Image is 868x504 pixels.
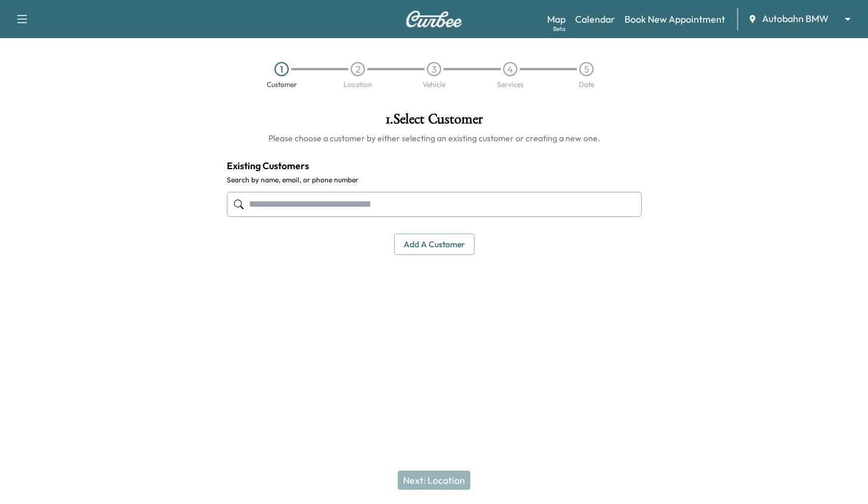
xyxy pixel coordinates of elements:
div: Customer [267,81,297,88]
button: Add a customer [394,234,474,256]
div: Beta [553,24,566,33]
a: MapBeta [547,12,566,26]
div: 4 [503,62,517,76]
h6: Please choose a customer by either selecting an existing customer or creating a new one. [227,132,642,144]
div: Vehicle [423,81,445,88]
div: Location [344,81,372,88]
label: Search by name, email, or phone number [227,175,642,185]
div: 3 [427,62,441,76]
div: 5 [579,62,594,76]
span: Autobahn BMW [762,12,829,26]
a: Book New Appointment [625,12,725,26]
div: 1 [274,62,289,76]
img: Curbee Logo [405,11,463,27]
h1: 1 . Select Customer [227,112,642,132]
div: 2 [351,62,365,76]
h4: Existing Customers [227,158,642,173]
div: Services [497,81,523,88]
div: Date [579,81,594,88]
a: Calendar [575,12,615,26]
